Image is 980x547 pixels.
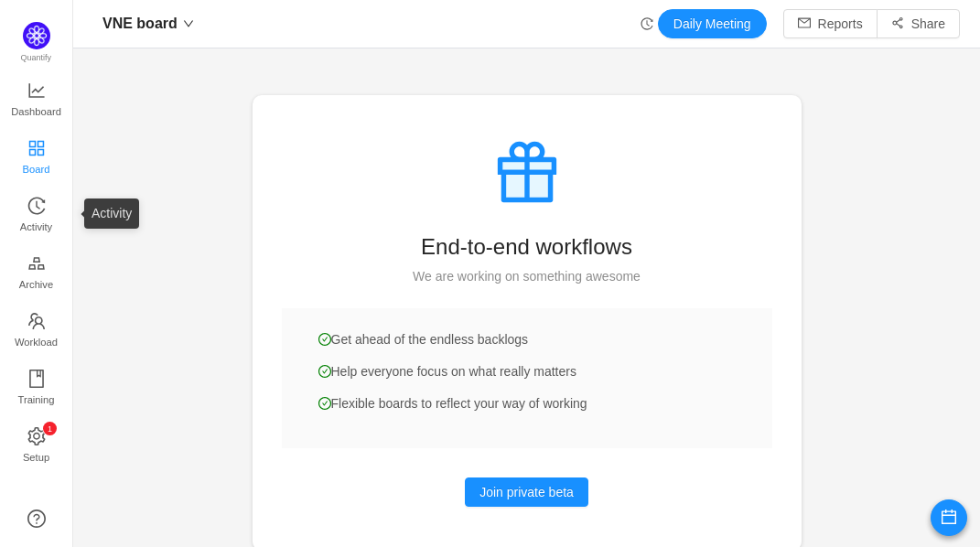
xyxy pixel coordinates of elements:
[47,422,51,435] p: 1
[43,422,57,435] sup: 1
[27,82,46,119] a: Dashboard
[102,9,178,38] span: VNE board
[465,477,588,507] button: Join private beta
[19,266,53,303] span: Archive
[27,509,46,528] a: icon: question-circle
[931,499,967,536] button: icon: calendar
[27,255,46,292] a: Archive
[20,209,52,245] span: Activity
[17,381,54,418] span: Training
[658,9,767,38] button: Daily Meeting
[27,254,46,273] i: icon: gold
[21,53,52,62] span: Quantify
[27,140,46,177] a: Board
[877,9,960,38] button: icon: share-altShare
[27,198,46,234] a: Activity
[27,370,46,407] a: Training
[27,139,46,157] i: icon: appstore
[27,370,46,388] i: icon: book
[27,427,46,445] i: icon: setting
[15,324,58,360] span: Workload
[23,439,49,476] span: Setup
[27,312,46,330] i: icon: team
[27,197,46,215] i: icon: history
[183,18,194,29] i: icon: down
[27,81,46,100] i: icon: line-chart
[11,93,61,130] span: Dashboard
[23,22,50,49] img: Quantify
[27,313,46,349] a: Workload
[641,17,653,30] i: icon: history
[23,151,50,188] span: Board
[27,428,46,465] a: icon: settingSetup
[783,9,878,38] button: icon: mailReports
